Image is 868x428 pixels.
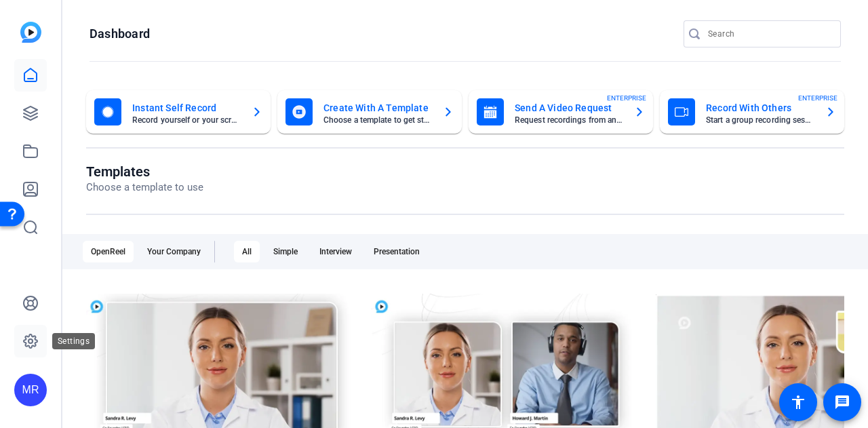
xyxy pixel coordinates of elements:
[515,116,623,124] mat-card-subtitle: Request recordings from anyone, anywhere
[708,26,830,42] input: Search
[139,241,209,262] div: Your Company
[798,93,837,103] span: ENTERPRISE
[86,180,203,195] p: Choose a template to use
[90,26,150,42] h1: Dashboard
[469,90,653,134] button: Send A Video RequestRequest recordings from anyone, anywhereENTERPRISE
[311,241,360,262] div: Interview
[83,241,134,262] div: OpenReel
[366,241,428,262] div: Presentation
[660,90,844,134] button: Record With OthersStart a group recording sessionENTERPRISE
[20,22,41,43] img: blue-gradient.svg
[277,90,462,134] button: Create With A TemplateChoose a template to get started
[834,394,850,410] mat-icon: message
[52,333,95,349] div: Settings
[86,90,271,134] button: Instant Self RecordRecord yourself or your screen
[323,100,432,116] mat-card-title: Create With A Template
[323,116,432,124] mat-card-subtitle: Choose a template to get started
[14,374,47,406] div: MR
[132,116,241,124] mat-card-subtitle: Record yourself or your screen
[234,241,260,262] div: All
[86,163,203,180] h1: Templates
[790,394,806,410] mat-icon: accessibility
[607,93,646,103] span: ENTERPRISE
[265,241,306,262] div: Simple
[706,100,814,116] mat-card-title: Record With Others
[706,116,814,124] mat-card-subtitle: Start a group recording session
[132,100,241,116] mat-card-title: Instant Self Record
[515,100,623,116] mat-card-title: Send A Video Request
